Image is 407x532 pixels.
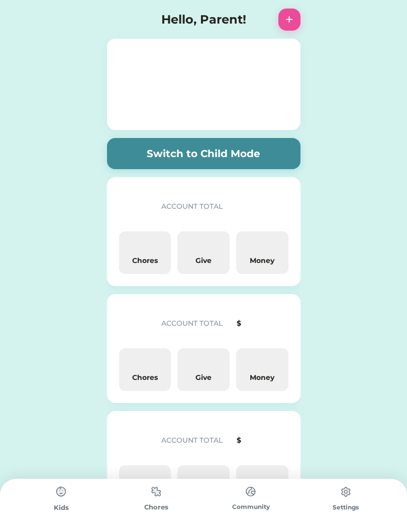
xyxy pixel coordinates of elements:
div: Kids [14,503,109,513]
div: Settings [298,503,393,512]
img: yH5BAEAAAAALAAAAAABAAEAAAIBRAA7 [119,306,151,338]
div: Money [240,372,284,383]
img: yH5BAEAAAAALAAAAAABAAEAAAIBRAA7 [119,189,151,221]
img: yH5BAEAAAAALAAAAAABAAEAAAIBRAA7 [197,473,210,485]
button: Switch to Child Mode [107,138,300,169]
div: Chores [109,502,204,512]
div: ACCOUNT TOTAL [161,435,233,446]
div: ACCOUNT TOTAL [161,201,233,212]
div: $ [237,435,288,446]
div: Give [181,372,226,383]
h4: Hello, Parent! [161,11,246,29]
div: $ [237,318,288,329]
div: Give [181,255,226,266]
img: type%3Dchores%2C%20state%3Ddefault.svg [336,482,356,502]
img: yH5BAEAAAAALAAAAAABAAEAAAIBRAA7 [197,239,210,251]
button: + [278,9,300,31]
div: ACCOUNT TOTAL [161,318,233,329]
img: yH5BAEAAAAALAAAAAABAAEAAAIBRAA7 [119,423,151,455]
div: Community [203,502,298,511]
div: Money [240,255,284,266]
div: Chores [123,255,167,266]
img: yH5BAEAAAAALAAAAAABAAEAAAIBRAA7 [256,239,268,251]
img: yH5BAEAAAAALAAAAAABAAEAAAIBRAA7 [256,356,268,368]
img: yH5BAEAAAAALAAAAAABAAEAAAIBRAA7 [139,356,151,368]
img: yH5BAEAAAAALAAAAAABAAEAAAIBRAA7 [139,239,151,251]
img: type%3Dchores%2C%20state%3Ddefault.svg [241,482,261,501]
img: yH5BAEAAAAALAAAAAABAAEAAAIBRAA7 [107,9,129,31]
img: yH5BAEAAAAALAAAAAABAAEAAAIBRAA7 [139,473,151,485]
img: type%3Dchores%2C%20state%3Ddefault.svg [51,482,71,502]
img: yH5BAEAAAAALAAAAAABAAEAAAIBRAA7 [197,356,210,368]
div: Chores [123,372,167,383]
img: type%3Dchores%2C%20state%3Ddefault.svg [146,482,166,501]
img: yH5BAEAAAAALAAAAAABAAEAAAIBRAA7 [133,42,274,127]
img: yH5BAEAAAAALAAAAAABAAEAAAIBRAA7 [256,473,268,485]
